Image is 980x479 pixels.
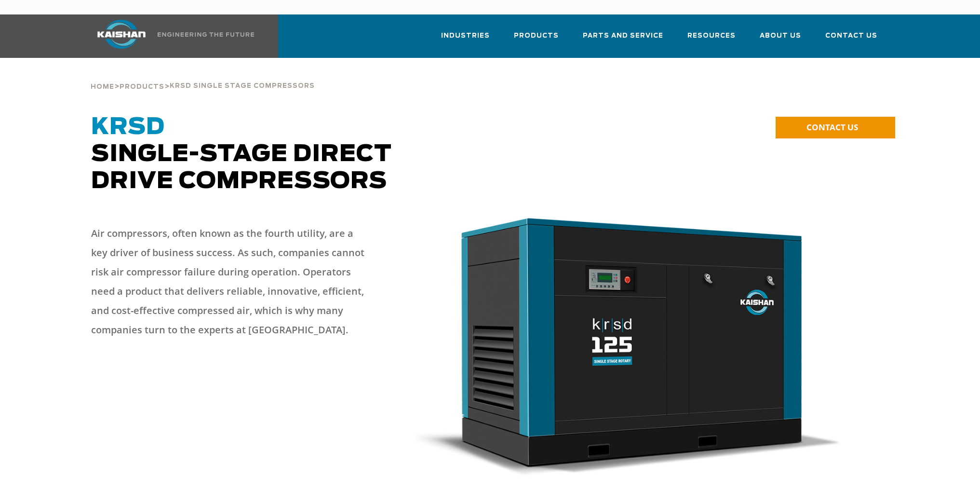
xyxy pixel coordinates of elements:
span: Products [120,84,164,90]
div: > > [91,58,315,95]
span: Contact Us [825,30,877,41]
a: About Us [760,23,801,56]
img: Engineering the future [158,32,254,37]
a: Parts and Service [583,23,663,56]
a: Home [91,82,114,91]
span: Single-Stage Direct Drive Compressors [91,116,392,193]
a: Industries [441,23,490,56]
a: CONTACT US [776,117,895,138]
a: Resources [687,23,736,56]
p: Air compressors, often known as the fourth utility, are a key driver of business success. As such... [91,224,371,340]
a: Products [514,23,559,56]
span: Industries [441,30,490,41]
span: Home [91,84,114,90]
span: krsd single stage compressors [170,83,315,89]
span: Products [514,30,559,41]
span: Parts and Service [583,30,663,41]
span: Resources [687,30,736,41]
span: About Us [760,30,801,41]
a: Contact Us [825,23,877,56]
a: Products [120,82,164,91]
span: KRSD [91,116,165,139]
a: Kaishan USA [85,14,256,58]
img: krsd125 [415,214,842,476]
img: kaishan logo [85,20,158,49]
span: CONTACT US [806,122,858,133]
